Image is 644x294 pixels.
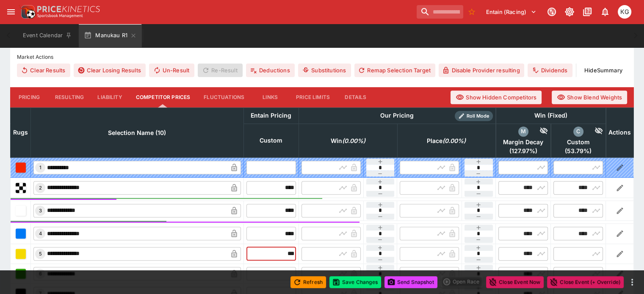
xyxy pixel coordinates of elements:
span: Roll Mode [463,113,493,120]
button: Toggle light/dark mode [562,4,577,19]
button: Price Limits [289,87,337,107]
button: Pricing [10,87,48,107]
span: 4 [37,231,44,236]
span: Re-Result [198,63,242,77]
button: Event Calendar [18,24,77,47]
button: more [627,277,637,287]
span: Custom [553,138,603,146]
button: Close Event (+ Override) [547,276,624,288]
button: Competitor Prices [129,87,197,107]
span: 3 [37,208,44,214]
th: Win (Fixed) [496,107,606,124]
div: Hide Competitor [583,126,603,137]
button: Notifications [597,4,613,19]
em: ( 0.00 %) [442,136,466,146]
button: Send Snapshot [384,276,437,288]
button: Resulting [48,87,91,107]
img: PriceKinetics [37,6,100,12]
span: 2 [37,185,44,191]
button: Un-Result [149,63,194,77]
button: Liability [91,87,129,107]
input: search [417,5,463,19]
button: Remap Selection Target [354,63,435,77]
button: Close Event Now [486,276,544,288]
button: Manukau R1 [79,24,142,47]
button: Refresh [290,276,326,288]
em: ( 0.00 %) [342,136,365,146]
span: 5 [37,251,44,257]
img: PriceKinetics Logo [19,3,36,20]
button: Substitutions [298,63,351,77]
button: Dividends [528,63,572,77]
span: 1 [38,165,43,170]
button: Links [251,87,289,107]
th: Entain Pricing [243,107,299,124]
div: Kevin Gutschlag [618,5,631,19]
img: Sportsbook Management [37,14,83,18]
span: Selection Name (10) [99,128,175,138]
span: excl. Emergencies (0.00%) [417,136,475,146]
span: Margin Decay [498,138,548,146]
button: Clear Results [17,63,70,77]
button: Connected to PK [544,4,559,19]
button: Details [337,87,375,107]
div: margin_decay [518,126,528,137]
button: Show Hidden Competitors [451,91,542,104]
span: ( 53.79 %) [553,147,603,155]
div: excl. Emergencies (127.97%) [498,126,548,155]
span: excl. Emergencies (0.00%) [321,136,375,146]
th: Rugs [11,107,31,157]
button: Select Tenant [481,5,542,19]
button: Documentation [580,4,595,19]
th: Actions [606,107,634,157]
button: open drawer [3,4,19,19]
button: Fluctuations [197,87,251,107]
button: Show Blend Weights [552,91,627,104]
div: custom [573,126,583,137]
button: No Bookmarks [465,5,478,19]
label: Market Actions [17,51,627,63]
button: Disable Provider resulting [439,63,525,77]
div: split button [441,276,483,288]
button: Save Changes [329,276,381,288]
button: Kevin Gutschlag [615,3,634,21]
button: Clear Losing Results [74,63,146,77]
div: Hide Competitor [528,126,548,137]
button: Deductions [246,63,295,77]
div: excl. Emergencies (53.79%) [553,126,603,155]
th: Custom [243,124,299,157]
div: Show/hide Price Roll mode configuration. [455,111,493,121]
span: ( 127.97 %) [498,147,548,155]
button: HideSummary [580,63,627,77]
div: Our Pricing [377,110,417,121]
